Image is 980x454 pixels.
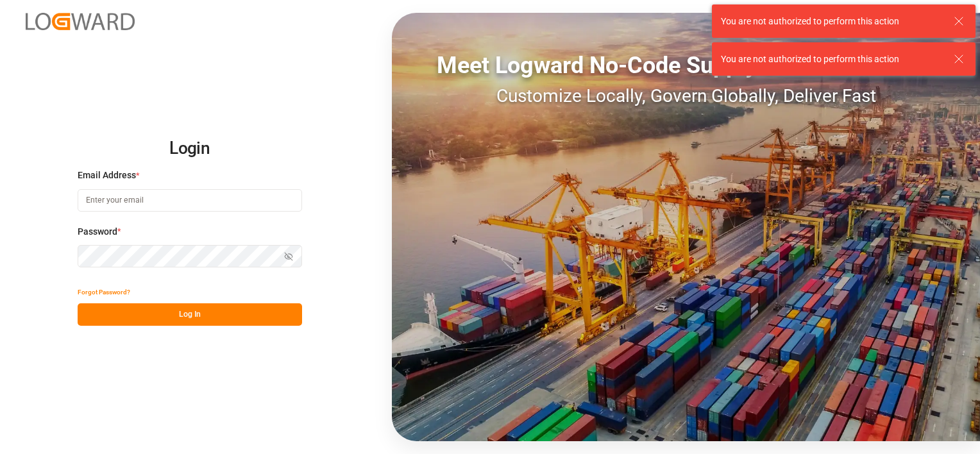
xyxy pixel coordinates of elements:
div: You are not authorized to perform this action [721,53,942,66]
span: Email Address [78,169,136,182]
div: Customize Locally, Govern Globally, Deliver Fast [392,83,980,110]
input: Enter your email [78,189,302,212]
img: Logward_new_orange.png [26,13,135,30]
span: Password [78,225,117,239]
h2: Login [78,128,302,169]
button: Log In [78,303,302,326]
button: Forgot Password? [78,281,130,303]
div: You are not authorized to perform this action [721,15,942,28]
div: Meet Logward No-Code Supply Chain Execution: [392,48,980,83]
